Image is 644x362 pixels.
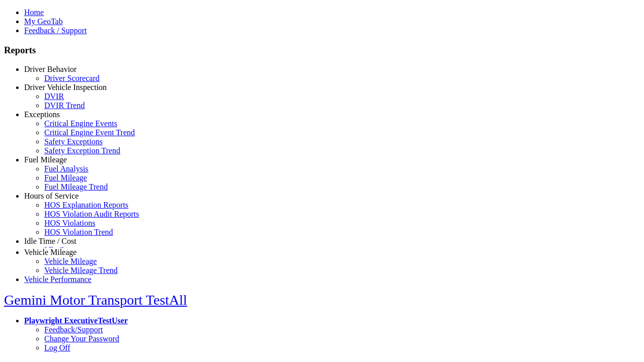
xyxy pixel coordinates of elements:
[4,45,640,56] h3: Reports
[24,248,76,256] a: Vehicle Mileage
[24,26,87,35] a: Feedback / Support
[44,173,87,182] a: Fuel Mileage
[24,192,78,200] a: Hours of Service
[44,219,95,227] a: HOS Violations
[44,137,103,146] a: Safety Exceptions
[44,183,108,191] a: Fuel Mileage Trend
[44,246,73,254] a: Idle Cost
[4,292,187,308] a: Gemini Motor Transport TestAll
[24,155,67,164] a: Fuel Mileage
[24,275,92,284] a: Vehicle Performance
[44,228,113,236] a: HOS Violation Trend
[44,128,135,137] a: Critical Engine Event Trend
[24,65,76,73] a: Driver Behavior
[24,237,76,245] a: Idle Time / Cost
[44,266,118,275] a: Vehicle Mileage Trend
[44,74,100,82] a: Driver Scorecard
[44,201,128,209] a: HOS Explanation Reports
[24,316,128,325] a: Playwright ExecutiveTestUser
[24,17,63,26] a: My GeoTab
[44,146,120,155] a: Safety Exception Trend
[44,101,85,110] a: DVIR Trend
[44,343,70,352] a: Log Off
[24,8,44,17] a: Home
[44,334,119,343] a: Change Your Password
[44,210,139,218] a: HOS Violation Audit Reports
[44,257,97,265] a: Vehicle Mileage
[44,325,103,334] a: Feedback/Support
[24,110,60,119] a: Exceptions
[44,164,89,173] a: Fuel Analysis
[44,92,64,101] a: DVIR
[24,83,107,92] a: Driver Vehicle Inspection
[44,119,117,128] a: Critical Engine Events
